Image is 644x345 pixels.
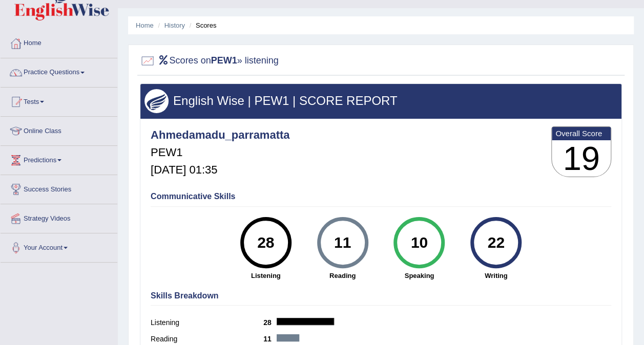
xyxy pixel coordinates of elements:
[136,21,154,29] a: Home
[144,89,169,113] img: wings.png
[233,271,299,281] strong: Listening
[555,129,607,138] b: Overall Score
[211,55,237,66] b: PEW1
[263,335,277,343] b: 11
[151,291,611,300] h4: Skills Breakdown
[309,271,376,281] strong: Reading
[151,164,289,176] h5: [DATE] 01:35
[144,94,617,107] h3: English Wise | PEW1 | SCORE REPORT
[151,146,289,159] h5: PEW1
[164,21,185,29] a: History
[1,117,117,142] a: Online Class
[1,233,117,259] a: Your Account
[151,129,289,141] h4: Ahmedamadu_parramatta
[151,317,263,328] label: Listening
[401,221,438,264] div: 10
[463,271,529,281] strong: Writing
[477,221,515,264] div: 22
[151,192,611,201] h4: Communicative Skills
[1,175,117,201] a: Success Stories
[1,204,117,230] a: Strategy Videos
[552,140,611,177] h3: 19
[1,146,117,171] a: Predictions
[140,53,279,69] h2: Scores on » listening
[386,271,452,281] strong: Speaking
[1,88,117,113] a: Tests
[1,29,117,55] a: Home
[151,334,263,344] label: Reading
[1,58,117,84] a: Practice Questions
[247,221,284,264] div: 28
[187,20,217,30] li: Scores
[324,221,361,264] div: 11
[263,318,277,327] b: 28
